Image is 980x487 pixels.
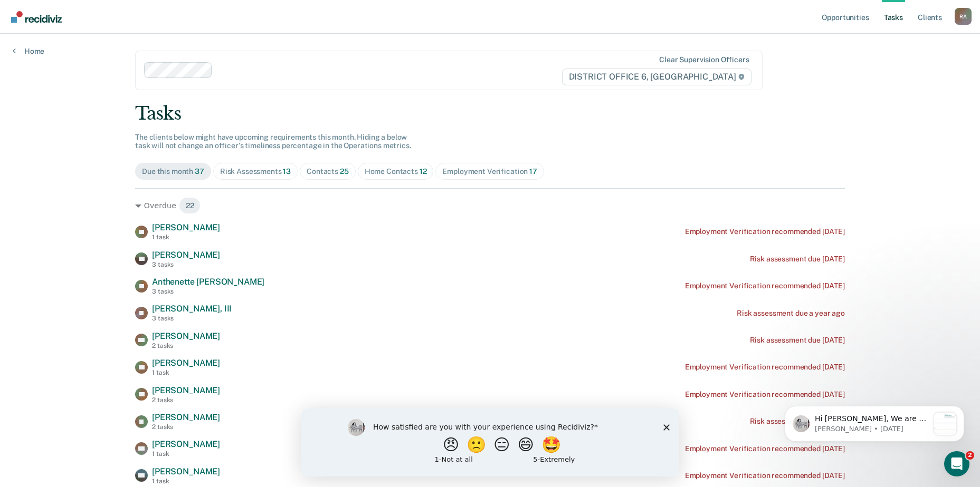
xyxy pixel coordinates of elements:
[966,451,974,460] span: 2
[659,55,749,64] div: Clear supervision officers
[750,336,845,345] div: Risk assessment due [DATE]
[152,331,220,341] span: [PERSON_NAME]
[685,390,845,399] div: Employment Verification recommended [DATE]
[135,133,411,150] span: The clients below might have upcoming requirements this month. Hiding a below task will not chang...
[46,30,160,300] span: Hi [PERSON_NAME], We are so excited to announce a brand new feature: AI case note search! 📣 Findi...
[135,103,845,124] div: Tasks
[11,11,62,23] img: Recidiviz
[365,167,427,176] div: Home Contacts
[46,40,160,49] p: Message from Kim, sent 2w ago
[442,167,537,176] div: Employment Verification
[179,197,201,214] span: 22
[685,281,845,290] div: Employment Verification recommended [DATE]
[340,167,349,176] span: 25
[562,69,751,85] span: DISTRICT OFFICE 6, [GEOGRAPHIC_DATA]
[152,315,232,322] div: 3 tasks
[750,255,845,264] div: Risk assessment due [DATE]
[307,167,349,176] div: Contacts
[283,167,291,176] span: 13
[152,233,220,241] div: 1 task
[685,444,845,453] div: Employment Verification recommended [DATE]
[750,417,845,426] div: Risk assessment due [DATE]
[220,167,291,176] div: Risk Assessments
[420,167,427,176] span: 12
[152,288,264,295] div: 3 tasks
[955,8,972,25] div: R A
[152,412,220,422] span: [PERSON_NAME]
[152,450,220,457] div: 1 task
[955,8,972,25] button: Profile dropdown button
[152,466,220,476] span: [PERSON_NAME]
[301,408,679,476] iframe: Survey by Kim from Recidiviz
[685,471,845,480] div: Employment Verification recommended [DATE]
[142,167,204,176] div: Due this month
[685,363,845,372] div: Employment Verification recommended [DATE]
[13,46,44,56] a: Home
[529,167,537,176] span: 17
[152,261,220,268] div: 3 tasks
[685,227,845,236] div: Employment Verification recommended [DATE]
[152,396,220,404] div: 2 tasks
[152,439,220,449] span: [PERSON_NAME]
[769,385,980,459] iframe: Intercom notifications message
[152,358,220,368] span: [PERSON_NAME]
[152,250,220,260] span: [PERSON_NAME]
[152,385,220,395] span: [PERSON_NAME]
[152,222,220,232] span: [PERSON_NAME]
[152,342,220,349] div: 2 tasks
[195,167,204,176] span: 37
[944,451,969,476] iframe: Intercom live chat
[152,423,220,431] div: 2 tasks
[135,197,845,214] div: Overdue 22
[737,309,845,318] div: Risk assessment due a year ago
[152,369,220,376] div: 1 task
[152,277,264,287] span: Anthenette [PERSON_NAME]
[152,304,232,314] span: [PERSON_NAME], III
[152,478,220,485] div: 1 task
